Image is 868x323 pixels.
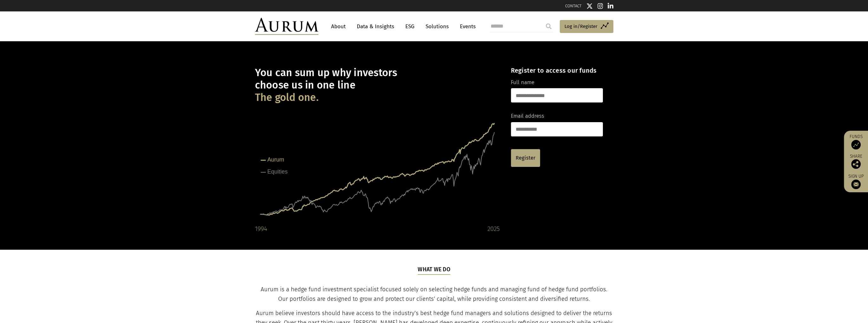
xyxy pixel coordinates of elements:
[565,3,582,8] a: CONTACT
[511,67,603,74] h4: Register to access our funds
[851,159,861,169] img: Share this post
[457,21,476,32] a: Events
[851,140,861,149] img: Access Funds
[847,154,865,169] div: Share
[267,168,288,175] tspan: Equities
[608,3,613,9] img: Linkedin icon
[487,224,500,234] div: 2025
[586,3,593,9] img: Twitter icon
[847,174,865,189] a: Sign up
[565,23,597,30] span: Log in/Register
[851,180,861,189] img: Sign up to our newsletter
[402,21,418,32] a: ESG
[511,112,544,120] label: Email address
[255,91,319,104] span: The gold one.
[511,78,534,87] label: Full name
[511,149,540,167] a: Register
[261,286,607,302] span: Aurum is a hedge fund investment specialist focused solely on selecting hedge funds and managing ...
[354,21,397,32] a: Data & Insights
[422,21,452,32] a: Solutions
[328,21,349,32] a: About
[255,224,267,234] div: 1994
[255,67,500,104] h1: You can sum up why investors choose us in one line
[267,156,284,163] tspan: Aurum
[560,20,613,33] a: Log in/Register
[542,20,555,33] input: Submit
[418,266,450,274] h5: What we do
[847,134,865,149] a: Funds
[255,18,318,35] img: Aurum
[597,3,603,9] img: Instagram icon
